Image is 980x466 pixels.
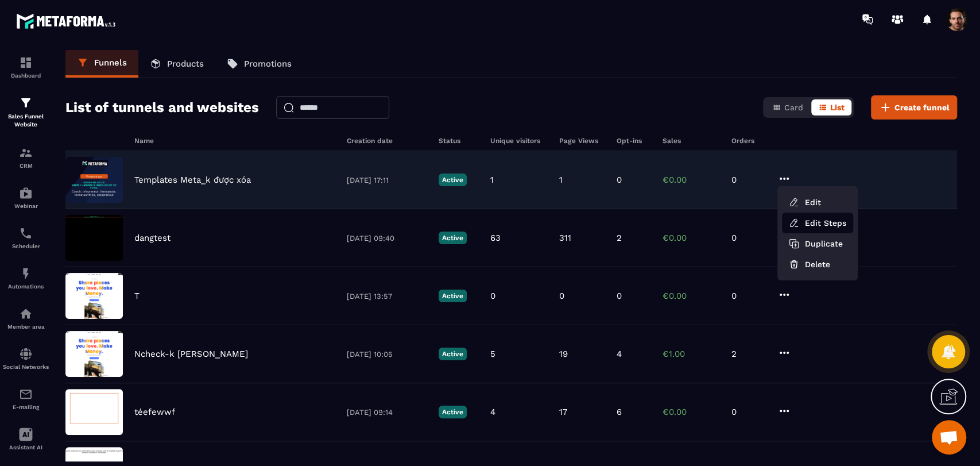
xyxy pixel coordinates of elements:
[617,291,622,301] p: 0
[3,283,49,290] p: Automations
[490,349,495,359] p: 5
[663,233,720,243] p: €0.00
[617,349,622,359] p: 4
[617,407,622,417] p: 6
[65,215,123,261] img: image
[3,379,49,419] a: emailemailE-mailing
[65,96,259,119] h2: List of tunnels and websites
[871,95,957,120] button: Create funnel
[19,307,33,321] img: automations
[134,233,171,243] p: dangtest
[439,232,467,244] p: Active
[138,50,215,78] a: Products
[167,59,204,69] p: Products
[3,178,49,218] a: automationsautomationsWebinar
[3,218,49,258] a: schedulerschedulerScheduler
[559,291,564,301] p: 0
[65,50,138,78] a: Funnels
[19,267,33,280] img: automations
[19,347,33,361] img: social-network
[663,349,720,359] p: €1.00
[559,349,568,359] p: 19
[3,323,49,330] p: Member area
[3,163,49,169] p: CRM
[3,47,49,87] a: formationformationDashboard
[559,407,567,417] p: 17
[65,157,123,203] img: image
[490,137,548,145] h6: Unique visitors
[65,331,123,377] img: image
[3,113,49,129] p: Sales Funnel Website
[134,349,248,359] p: Ncheck-k [PERSON_NAME]
[3,243,49,249] p: Scheduler
[347,234,427,242] p: [DATE] 09:40
[3,258,49,298] a: automationsautomationsAutomations
[439,174,467,186] p: Active
[347,408,427,417] p: [DATE] 09:14
[215,50,303,78] a: Promotions
[3,298,49,338] a: automationsautomationsMember area
[490,291,495,301] p: 0
[65,273,123,319] img: image
[765,99,810,115] button: Card
[3,404,49,410] p: E-mailing
[3,72,49,79] p: Dashboard
[782,254,853,275] button: Delete
[782,192,853,213] button: Edit
[3,444,49,450] p: Assistant AI
[347,292,427,301] p: [DATE] 13:57
[347,350,427,359] p: [DATE] 10:05
[784,103,803,112] span: Card
[65,389,123,435] img: image
[663,137,720,145] h6: Sales
[490,407,495,417] p: 4
[3,419,49,459] a: Assistant AI
[830,103,845,112] span: List
[439,348,467,360] p: Active
[731,175,766,185] p: 0
[663,291,720,301] p: €0.00
[3,87,49,137] a: formationformationSales Funnel Website
[782,233,850,254] button: Duplicate
[731,349,766,359] p: 2
[94,57,127,68] p: Funnels
[134,407,175,417] p: téefewwf
[894,102,950,113] span: Create funnel
[134,291,140,301] p: T
[439,406,467,418] p: Active
[19,96,33,110] img: formation
[663,407,720,417] p: €0.00
[811,99,851,115] button: List
[19,56,33,70] img: formation
[731,291,766,301] p: 0
[731,137,766,145] h6: Orders
[3,203,49,209] p: Webinar
[617,137,651,145] h6: Opt-ins
[559,233,571,243] p: 311
[617,233,622,243] p: 2
[16,10,119,32] img: logo
[19,186,33,200] img: automations
[731,233,766,243] p: 0
[439,290,467,302] p: Active
[3,364,49,370] p: Social Networks
[490,233,501,243] p: 63
[559,175,563,185] p: 1
[134,137,335,145] h6: Name
[663,175,720,185] p: €0.00
[932,420,966,455] div: Mở cuộc trò chuyện
[19,226,33,240] img: scheduler
[19,387,33,401] img: email
[347,176,427,184] p: [DATE] 17:11
[439,137,479,145] h6: Status
[19,146,33,160] img: formation
[244,59,292,69] p: Promotions
[347,137,427,145] h6: Creation date
[134,175,251,185] p: Templates Meta_k được xóa
[3,137,49,178] a: formationformationCRM
[490,175,494,185] p: 1
[3,338,49,379] a: social-networksocial-networkSocial Networks
[782,213,853,233] a: Edit Steps
[617,175,622,185] p: 0
[559,137,605,145] h6: Page Views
